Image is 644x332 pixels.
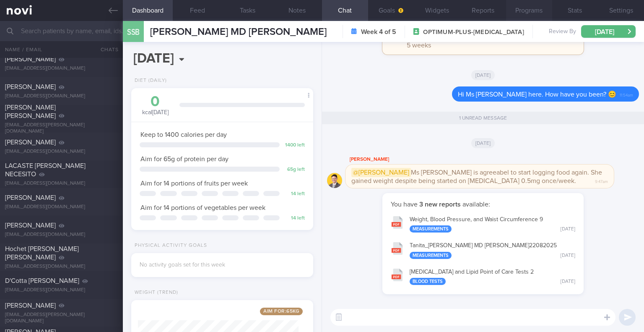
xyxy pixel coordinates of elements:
[407,42,431,49] span: 5 weeks
[5,56,56,63] span: [PERSON_NAME]
[561,226,575,233] div: [DATE]
[5,180,118,187] div: [EMAIL_ADDRESS][DOMAIN_NAME]
[423,28,524,37] span: OPTIMUM-PLUS-[MEDICAL_DATA]
[5,287,118,293] div: [EMAIL_ADDRESS][DOMAIN_NAME]
[5,122,118,135] div: [EMAIL_ADDRESS][PERSON_NAME][DOMAIN_NAME]
[5,104,56,119] span: [PERSON_NAME] [PERSON_NAME]
[410,278,446,285] div: Blood Tests
[5,312,118,324] div: [EMAIL_ADDRESS][PERSON_NAME][DOMAIN_NAME]
[410,216,575,233] div: Weight, Blood Pressure, and Waist Circumference 9
[620,90,633,98] span: 11:54am
[418,201,462,208] strong: 3 new reports
[5,302,56,309] span: [PERSON_NAME]
[471,70,495,80] span: [DATE]
[140,156,229,162] span: Aim for 65g of protein per day
[561,253,575,259] div: [DATE]
[131,243,207,249] div: Physical Activity Goals
[5,139,56,146] span: [PERSON_NAME]
[131,78,167,84] div: Diet (Daily)
[5,162,86,178] span: LACASTE [PERSON_NAME] NECESITO
[595,177,608,185] span: 9:47am
[561,279,575,285] div: [DATE]
[387,211,579,237] button: Weight, Blood Pressure, and Waist Circumference 9 Measurements [DATE]
[361,28,396,36] strong: Week 4 of 5
[387,263,579,290] button: [MEDICAL_DATA] and Lipid Point of Care Tests 2 Blood Tests [DATE]
[5,93,118,99] div: [EMAIL_ADDRESS][DOMAIN_NAME]
[121,16,146,48] div: SSB
[471,138,495,148] span: [DATE]
[581,25,636,38] button: [DATE]
[5,232,118,238] div: [EMAIL_ADDRESS][DOMAIN_NAME]
[284,215,305,222] div: 14 left
[284,191,305,197] div: 14 left
[89,41,123,58] button: Chats
[410,252,452,259] div: Measurements
[5,65,118,72] div: [EMAIL_ADDRESS][DOMAIN_NAME]
[410,225,452,233] div: Measurements
[345,154,639,165] div: [PERSON_NAME]
[5,84,56,90] span: [PERSON_NAME]
[131,290,178,296] div: Weight (Trend)
[5,204,118,210] div: [EMAIL_ADDRESS][DOMAIN_NAME]
[150,27,327,37] span: [PERSON_NAME] MD [PERSON_NAME]
[5,149,118,155] div: [EMAIL_ADDRESS][DOMAIN_NAME]
[140,261,305,269] div: No activity goals set for this week
[284,167,305,173] div: 65 g left
[5,264,118,270] div: [EMAIL_ADDRESS][DOMAIN_NAME]
[387,237,579,263] button: Tanita_[PERSON_NAME] MD [PERSON_NAME]22082025 Measurements [DATE]
[5,246,79,261] span: Hochet [PERSON_NAME] [PERSON_NAME]
[391,200,575,209] p: You have available:
[5,222,56,229] span: [PERSON_NAME]
[140,180,248,187] span: Aim for 14 portions of fruits per week
[351,168,411,177] span: @[PERSON_NAME]
[351,168,602,184] span: Ms [PERSON_NAME] is agreeabel to start logging food again. She gained weight despite being starte...
[140,131,227,138] span: Keep to 1400 calories per day
[284,142,305,149] div: 1400 left
[410,242,575,259] div: Tanita_ [PERSON_NAME] MD [PERSON_NAME] 22082025
[410,269,575,285] div: [MEDICAL_DATA] and Lipid Point of Care Tests 2
[140,204,265,211] span: Aim for 14 portions of vegetables per week
[140,94,171,117] div: kcal [DATE]
[5,277,79,284] span: D'Cotta [PERSON_NAME]
[260,308,303,315] span: Aim for: 65 kg
[140,94,171,109] div: 0
[5,194,56,201] span: [PERSON_NAME]
[458,91,616,98] span: Hi Ms [PERSON_NAME] here. How have you been? 😊
[549,28,576,36] span: Review By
